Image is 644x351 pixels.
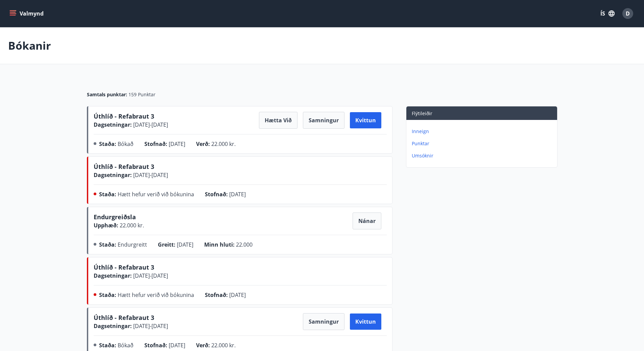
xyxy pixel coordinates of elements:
span: Staða : [99,291,116,299]
button: D [620,5,636,22]
span: Minn hluti : [204,241,235,248]
span: Staða : [99,191,116,198]
button: Hætta við [259,112,297,129]
span: Dagsetningar : [94,272,132,279]
span: Úthlíð - Refabraut 3 [94,263,154,271]
span: Úthlíð - Refabraut 3 [94,314,154,322]
p: Inneign [412,128,554,135]
span: [DATE] - [DATE] [132,272,168,279]
span: Hætt hefur verið við bókunina [118,191,194,198]
span: Upphæð : [94,222,118,229]
span: [DATE] - [DATE] [132,322,168,330]
button: ÍS [597,7,618,20]
span: Dagsetningar : [94,171,132,179]
span: [DATE] [169,140,185,148]
span: Stofnað : [205,291,228,299]
span: Stofnað : [205,191,228,198]
span: Staða : [99,241,116,248]
span: [DATE] - [DATE] [132,171,168,179]
p: Punktar [412,140,554,147]
button: Samningur [303,313,344,330]
span: Dagsetningar : [94,121,132,128]
span: Samtals punktar : [87,91,127,98]
span: Greitt : [158,241,175,248]
span: Stofnað : [144,342,167,349]
button: Kvittun [350,112,381,128]
span: Endurgreiðsla [94,213,136,224]
span: Úthlíð - Refabraut 3 [94,162,154,171]
span: Verð : [196,342,210,349]
p: Umsóknir [412,152,554,159]
span: [DATE] [229,291,246,299]
span: 22.000 kr. [211,342,236,349]
span: Staða : [99,342,116,349]
span: Bókað [118,140,134,148]
span: [DATE] - [DATE] [132,121,168,128]
span: [DATE] [177,241,193,248]
span: Flýtileiðir [412,110,432,117]
button: Kvittun [350,314,381,330]
span: Úthlíð - Refabraut 3 [94,112,154,120]
button: Nánar [353,212,381,229]
span: Staða : [99,140,116,148]
span: 22.000 [236,241,253,248]
span: D [626,10,630,17]
span: Stofnað : [144,140,167,148]
span: 159 Punktar [128,91,156,98]
button: menu [8,7,46,20]
span: Hætt hefur verið við bókunina [118,291,194,299]
span: Bókað [118,342,134,349]
span: [DATE] [169,342,185,349]
span: 22.000 kr. [211,140,236,148]
span: Dagsetningar : [94,322,132,330]
span: 22.000 kr. [118,222,144,229]
span: [DATE] [229,191,246,198]
button: Samningur [303,112,344,129]
p: Bókanir [8,38,51,53]
span: Verð : [196,140,210,148]
span: Endurgreitt [118,241,147,248]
